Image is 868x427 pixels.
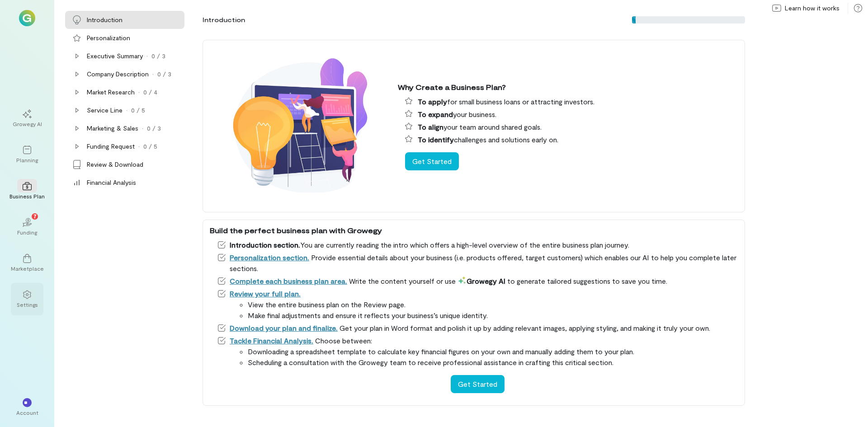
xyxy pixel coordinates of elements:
[13,120,42,127] div: Growegy AI
[33,212,37,220] span: 7
[87,33,130,42] div: Personalization
[16,156,38,164] div: Planning
[418,110,453,118] span: To expand
[230,324,338,332] a: Download your plan and finalize.
[143,142,157,151] div: 0 / 5
[210,45,391,207] img: Why create a business plan
[87,88,135,97] div: Market Research
[147,124,161,133] div: 0 / 3
[17,229,37,236] div: Funding
[785,4,840,13] span: Learn how it works
[405,96,738,107] li: for small business loans or attracting investors.
[248,299,738,310] li: View the entire business plan on the Review page.
[230,253,309,262] a: Personalization section.
[17,301,38,308] div: Settings
[151,52,165,61] div: 0 / 3
[87,70,149,79] div: Company Description
[203,15,245,24] div: Introduction
[11,211,43,243] a: Funding
[217,252,738,274] li: Provide essential details about your business (i.e. products offered, target customers) which ena...
[217,276,738,286] li: Write the content yourself or use to generate tailored suggestions to save you time.
[230,289,301,298] a: Review your full plan.
[87,124,138,133] div: Marketing & Sales
[152,70,154,79] div: ·
[418,97,447,106] span: To apply
[87,15,123,24] div: Introduction
[11,283,43,315] a: Settings
[87,106,123,115] div: Service Line
[217,239,738,250] li: You are currently reading the intro which offers a high-level overview of the entire business pla...
[248,310,738,321] li: Make final adjustments and ensure it reflects your business’s unique identity.
[138,142,140,151] div: ·
[248,357,738,368] li: Scheduling a consultation with the Growegy team to receive professional assistance in crafting th...
[398,82,738,93] div: Why Create a Business Plan?
[11,102,43,135] a: Growegy AI
[451,375,505,393] button: Get Started
[87,178,136,187] div: Financial Analysis
[217,335,738,368] li: Choose between:
[131,106,145,115] div: 0 / 5
[230,277,347,285] a: Complete each business plan area.
[9,192,45,200] div: Business Plan
[405,152,459,170] button: Get Started
[230,240,300,249] span: Introduction section.
[11,265,44,272] div: Marketplace
[11,247,43,279] a: Marketplace
[458,277,505,285] span: Growegy AI
[418,135,454,144] span: To identify
[126,106,127,115] div: ·
[87,142,135,151] div: Funding Request
[87,52,143,61] div: Executive Summary
[16,409,38,416] div: Account
[405,122,738,132] li: your team around shared goals.
[217,323,738,333] li: Get your plan in Word format and polish it up by adding relevant images, applying styling, and ma...
[87,160,143,169] div: Review & Download
[248,346,738,357] li: Downloading a spreadsheet template to calculate key financial figures on your own and manually ad...
[138,88,140,97] div: ·
[418,122,443,131] span: To align
[210,225,738,236] div: Build the perfect business plan with Growegy
[142,124,143,133] div: ·
[143,88,157,97] div: 0 / 4
[405,134,738,145] li: challenges and solutions early on.
[11,174,43,207] a: Business Plan
[146,52,148,61] div: ·
[11,138,43,171] a: Planning
[157,70,171,79] div: 0 / 3
[230,336,313,345] a: Tackle Financial Analysis.
[405,109,738,120] li: your business.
